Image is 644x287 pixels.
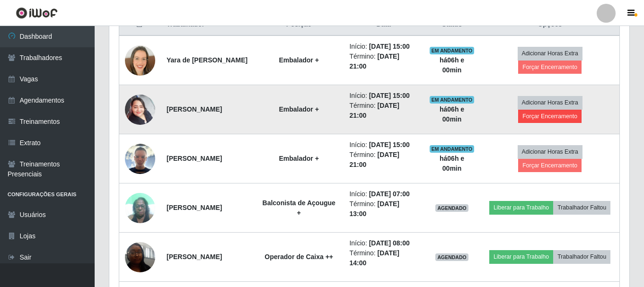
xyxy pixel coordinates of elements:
[489,201,553,214] button: Liberar para Trabalho
[489,250,553,263] button: Liberar para Trabalho
[435,253,468,261] span: AGENDADO
[349,199,417,219] li: Término:
[279,105,318,113] strong: Embalador +
[167,155,222,162] strong: [PERSON_NAME]
[518,110,582,123] button: Forçar Encerramento
[518,145,582,158] button: Adicionar Horas Extra
[430,145,475,153] span: EM ANDAMENTO
[349,101,417,121] li: Término:
[349,140,417,150] li: Início:
[265,253,333,261] strong: Operador de Caixa ++
[553,201,610,214] button: Trabalhador Faltou
[369,239,410,247] time: [DATE] 08:00
[349,42,417,52] li: Início:
[518,159,582,172] button: Forçar Encerramento
[518,47,582,60] button: Adicionar Horas Extra
[440,56,464,74] strong: há 06 h e 00 min
[369,43,410,50] time: [DATE] 15:00
[125,45,155,76] img: 1738991398512.jpeg
[167,105,222,113] strong: [PERSON_NAME]
[369,92,410,99] time: [DATE] 15:00
[125,144,155,174] img: 1753462456105.jpeg
[279,56,318,64] strong: Embalador +
[435,204,468,212] span: AGENDADO
[167,253,222,261] strong: [PERSON_NAME]
[349,189,417,199] li: Início:
[16,7,58,19] img: CoreUI Logo
[430,47,475,54] span: EM ANDAMENTO
[440,105,464,123] strong: há 06 h e 00 min
[125,237,155,277] img: 1702981001792.jpeg
[553,250,610,263] button: Trabalhador Faltou
[349,150,417,170] li: Término:
[349,248,417,268] li: Término:
[518,96,582,109] button: Adicionar Horas Extra
[167,56,247,64] strong: Yara de [PERSON_NAME]
[430,96,475,104] span: EM ANDAMENTO
[349,238,417,248] li: Início:
[125,89,155,130] img: 1736825019382.jpeg
[518,61,582,74] button: Forçar Encerramento
[263,199,335,217] strong: Balconista de Açougue +
[440,155,464,172] strong: há 06 h e 00 min
[369,190,410,198] time: [DATE] 07:00
[125,188,155,228] img: 1704231584676.jpeg
[349,52,417,71] li: Término:
[279,155,318,162] strong: Embalador +
[369,141,410,148] time: [DATE] 15:00
[167,204,222,211] strong: [PERSON_NAME]
[349,91,417,101] li: Início:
